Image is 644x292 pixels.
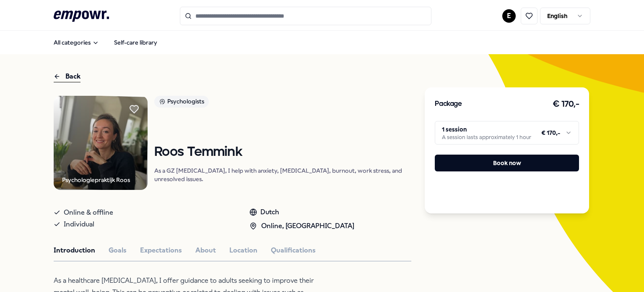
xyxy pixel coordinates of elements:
[140,245,182,256] button: Expectations
[54,96,148,190] img: Product Image
[154,166,411,183] p: As a GZ [MEDICAL_DATA], I help with anxiety, [MEDICAL_DATA], burnout, work stress, and unresolved...
[54,245,95,256] button: Introduction
[54,71,80,82] div: Back
[154,145,411,160] h1: Roos Temmink
[249,207,354,218] div: Dutch
[109,245,127,256] button: Goals
[553,97,579,111] h3: € 170,-
[195,245,216,256] button: About
[47,34,164,51] nav: Main
[271,245,316,256] button: Qualifications
[180,7,431,25] input: Search for products, categories or subcategories
[154,96,209,108] div: Psychologists
[249,221,354,231] div: Online, [GEOGRAPHIC_DATA]
[64,218,94,230] span: Individual
[229,245,257,256] button: Location
[64,207,113,218] span: Online & offline
[502,9,516,23] button: E
[47,34,106,51] button: All categories
[435,99,462,110] h3: Package
[62,175,130,184] div: Psychologiepraktijk Roos
[154,96,411,110] a: Psychologists
[435,155,579,171] button: Book now
[107,34,164,51] a: Self-care library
